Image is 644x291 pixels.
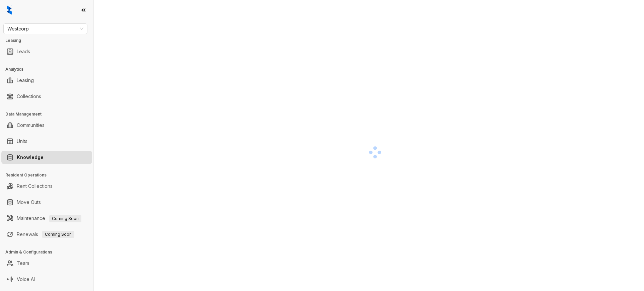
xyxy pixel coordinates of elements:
[17,179,53,193] a: Rent Collections
[49,215,81,222] span: Coming Soon
[1,135,92,148] li: Units
[1,74,92,87] li: Leasing
[5,249,93,255] h3: Admin & Configurations
[42,231,74,238] span: Coming Soon
[17,151,44,164] a: Knowledge
[5,66,93,72] h3: Analytics
[1,196,92,209] li: Move Outs
[1,257,92,270] li: Team
[7,5,12,15] img: logo
[5,172,93,178] h3: Resident Operations
[17,228,74,241] a: RenewalsComing Soon
[17,196,41,209] a: Move Outs
[17,90,41,103] a: Collections
[1,119,92,132] li: Communities
[17,45,30,58] a: Leads
[17,74,34,87] a: Leasing
[1,90,92,103] li: Collections
[1,228,92,241] li: Renewals
[17,257,29,270] a: Team
[17,135,27,148] a: Units
[1,45,92,58] li: Leads
[1,179,92,193] li: Rent Collections
[17,273,35,286] a: Voice AI
[17,119,45,132] a: Communities
[1,151,92,164] li: Knowledge
[5,111,93,117] h3: Data Management
[1,212,92,225] li: Maintenance
[7,24,83,34] span: Westcorp
[1,273,92,286] li: Voice AI
[5,38,93,44] h3: Leasing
